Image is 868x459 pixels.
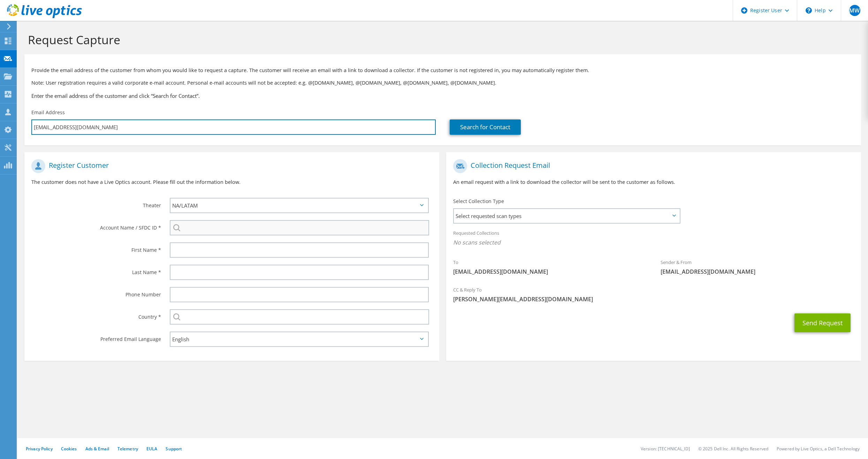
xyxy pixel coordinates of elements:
label: Account Name / SFDC ID * [31,220,161,231]
a: Support [166,446,182,452]
li: Version: [TECHNICAL_ID] [641,446,690,452]
label: First Name * [31,242,161,254]
p: Provide the email address of the customer from whom you would like to request a capture. The cust... [31,67,854,74]
h1: Request Capture [28,32,854,47]
div: CC & Reply To [446,282,861,306]
svg: \n [806,7,812,14]
label: Phone Number [31,287,161,298]
div: Requested Collections [446,226,861,251]
li: © 2025 Dell Inc. All Rights Reserved [698,446,768,452]
span: No scans selected [453,239,854,246]
label: Country * [31,309,161,320]
a: Ads & Email [85,446,109,452]
button: Send Request [794,313,851,332]
span: [PERSON_NAME][EMAIL_ADDRESS][DOMAIN_NAME] [453,295,854,303]
span: [EMAIL_ADDRESS][DOMAIN_NAME] [453,268,647,275]
label: Select Collection Type [453,198,504,205]
a: Cookies [61,446,77,452]
p: An email request with a link to download the collector will be sent to the customer as follows. [453,178,854,186]
div: To [446,255,654,279]
label: Preferred Email Language [31,332,161,343]
label: Theater [31,198,161,209]
a: Search for Contact [450,119,521,135]
p: The customer does not have a Live Optics account. Please fill out the information below. [31,178,432,186]
label: Last Name * [31,265,161,276]
span: MW [849,5,860,16]
li: Powered by Live Optics, a Dell Technology [777,446,860,452]
p: Note: User registration requires a valid corporate e-mail account. Personal e-mail accounts will ... [31,79,854,87]
div: Sender & From [654,255,861,279]
h1: Register Customer [31,159,429,173]
span: Select requested scan types [454,209,680,223]
h1: Collection Request Email [453,159,851,173]
h3: Enter the email address of the customer and click “Search for Contact”. [31,92,854,100]
a: Privacy Policy [26,446,53,452]
label: Email Address [31,109,65,116]
a: Telemetry [117,446,138,452]
a: EULA [146,446,157,452]
span: [EMAIL_ADDRESS][DOMAIN_NAME] [661,268,854,275]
